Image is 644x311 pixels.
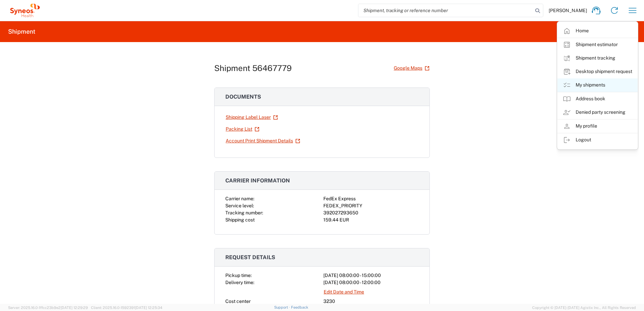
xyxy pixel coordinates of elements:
a: Desktop shipment request [557,65,638,78]
div: 3230 [323,298,419,305]
div: [DATE] 08:00:00 - 12:00:00 [323,279,419,286]
a: My shipments [557,78,638,92]
span: Tracking number: [225,210,263,215]
span: [DATE] 12:29:29 [61,306,88,310]
a: Google Maps [393,62,430,74]
span: Server: 2025.16.0-1ffcc23b9e2 [8,306,88,310]
a: Account Print Shipment Details [225,135,300,147]
a: Support [274,305,291,309]
span: Request details [225,254,275,261]
span: Pickup time: [225,273,252,278]
a: Packing List [225,123,260,135]
span: [DATE] 12:25:34 [135,306,162,310]
span: Shipping cost [225,217,255,222]
a: Shipping Label Laser [225,111,278,123]
div: 392027293650 [323,209,419,216]
a: Edit Date and Time [323,286,364,298]
span: Client: 2025.16.0-1592391 [91,306,162,310]
div: FedEx Express [323,195,419,202]
div: [DATE] 08:00:00 - 15:00:00 [323,272,419,279]
a: Shipment tracking [557,51,638,65]
h2: Shipment [8,28,35,36]
a: Logout [557,133,638,147]
div: FEDEX_PRIORITY [323,202,419,209]
span: Documents [225,94,261,100]
span: Cost center [225,299,251,304]
span: [PERSON_NAME] [549,7,587,13]
h1: Shipment 56467779 [214,63,292,73]
span: Copyright © [DATE]-[DATE] Agistix Inc., All Rights Reserved [532,305,636,311]
a: My profile [557,119,638,133]
div: 159.44 EUR [323,216,419,223]
input: Shipment, tracking or reference number [358,4,533,17]
span: Carrier name: [225,196,254,201]
a: Denied party screening [557,106,638,119]
span: Service level: [225,203,254,208]
a: Address book [557,92,638,106]
span: Delivery time: [225,280,254,285]
a: Home [557,24,638,38]
a: Shipment estimator [557,38,638,51]
span: Carrier information [225,177,290,184]
a: Feedback [291,305,308,309]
